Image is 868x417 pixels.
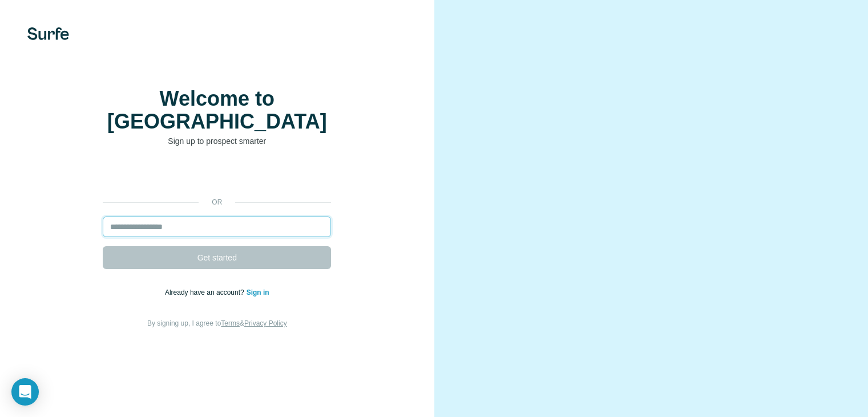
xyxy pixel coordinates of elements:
[147,319,287,327] span: By signing up, I agree to &
[199,197,235,207] p: or
[247,288,269,296] a: Sign in
[11,378,39,406] div: Open Intercom Messenger
[244,319,287,327] a: Privacy Policy
[165,288,247,296] span: Already have an account?
[97,164,337,189] iframe: Pulsante Accedi con Google
[103,87,331,133] h1: Welcome to [GEOGRAPHIC_DATA]
[103,135,331,147] p: Sign up to prospect smarter
[221,319,240,327] a: Terms
[27,27,69,40] img: Surfe's logo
